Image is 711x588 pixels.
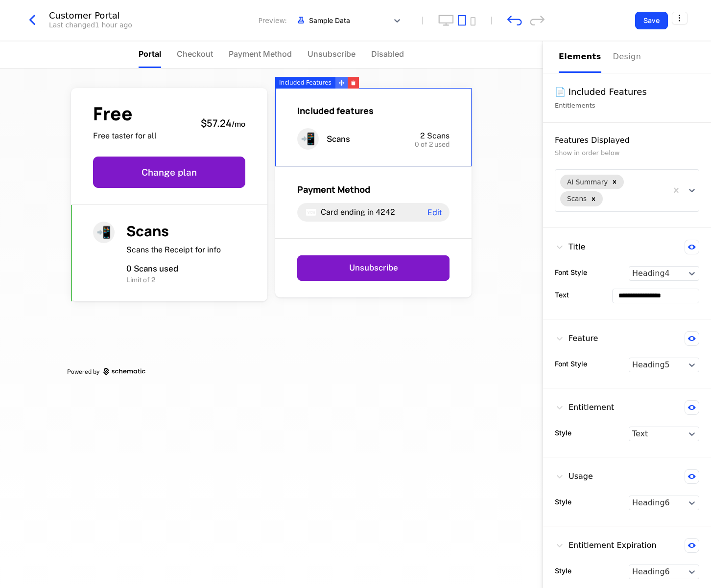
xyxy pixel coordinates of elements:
[555,267,587,277] label: Font Style
[297,128,319,150] span: 📲
[275,77,335,89] div: Included Features
[327,134,350,145] span: Scans
[564,176,609,188] div: AI Summary
[458,15,466,26] button: tablet
[371,48,404,60] span: Disabled
[555,428,571,438] label: Style
[555,469,593,484] div: Usage
[555,148,699,158] div: Show in order below
[559,41,695,73] div: Choose Sub Page
[415,141,450,148] span: 0 of 2 used
[555,359,587,369] label: Font Style
[305,206,317,218] i: visa
[564,192,588,205] div: Scans
[555,400,614,415] div: Entitlement
[559,190,604,207] div: ScansRemove Scans
[297,255,450,281] button: Unsubscribe
[49,20,132,30] div: Last changed 1 hour ago
[470,17,475,26] button: mobile
[126,264,178,273] span: 0 Scans used
[555,101,699,111] div: Entitlements
[635,12,668,29] button: Save
[555,565,571,576] label: Style
[555,497,571,507] label: Style
[530,15,545,25] div: redo
[93,157,245,188] button: Change plan
[93,105,157,123] span: Free
[297,105,374,116] span: Included features
[321,207,374,217] span: Card ending in
[588,192,599,205] div: Remove Scans
[672,12,687,24] button: Select action
[297,183,370,195] span: Payment Method
[177,48,213,60] span: Checkout
[229,48,292,60] span: Payment Method
[420,131,450,140] span: 2 Scans
[507,15,522,25] div: undo
[376,207,395,217] span: 4242
[139,48,161,60] span: Portal
[559,174,625,190] div: AI SummaryRemove AI Summary
[555,135,699,146] div: Features Displayed
[613,51,644,63] div: Design
[67,368,475,376] a: Powered by
[555,331,598,346] div: Feature
[126,245,221,254] span: Scans the Receipt for info
[427,208,442,216] span: Edit
[559,51,601,63] div: Elements
[555,240,585,254] div: Title
[555,290,569,300] label: Text
[49,11,132,20] div: Customer Portal
[555,538,657,553] div: Entitlement Expiration
[67,368,99,376] span: Powered by
[308,48,355,60] span: Unsubscribe
[232,119,245,129] sub: / mo
[93,222,115,243] span: 📲
[259,16,287,25] span: Preview:
[555,85,699,99] div: 📄 Included Features
[438,15,454,26] button: desktop
[126,221,169,241] span: Scans
[126,276,155,284] span: Limit of 2
[201,116,232,130] span: $57.24
[93,131,157,141] span: Free taster for all
[609,176,620,188] div: Remove AI Summary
